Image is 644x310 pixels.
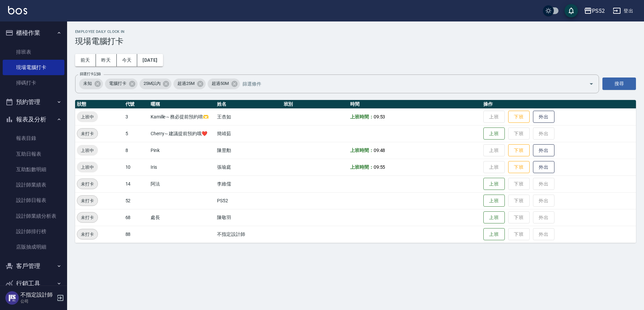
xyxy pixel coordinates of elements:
[75,54,96,66] button: 前天
[149,175,215,192] td: 阿法
[96,54,117,66] button: 昨天
[124,192,149,209] td: 52
[3,224,64,239] a: 設計師排行榜
[533,161,554,173] button: 外出
[215,142,282,159] td: 陳昱勳
[610,5,636,17] button: 登出
[586,79,597,89] button: Open
[3,193,64,208] a: 設計師日報表
[3,131,64,146] a: 報表目錄
[483,178,505,190] button: 上班
[215,192,282,209] td: PS52
[124,142,149,159] td: 8
[8,6,27,14] img: Logo
[3,44,64,60] a: 排班表
[75,30,636,34] h2: Employee Daily Clock In
[149,100,215,109] th: 暱稱
[149,159,215,175] td: Iris
[75,100,124,109] th: 狀態
[3,162,64,177] a: 互助點數明細
[77,231,98,238] span: 未打卡
[105,79,138,89] div: 電腦打卡
[282,100,348,109] th: 班別
[241,78,577,90] input: 篩選條件
[20,298,55,304] p: 公司
[592,7,605,15] div: PS52
[3,208,64,224] a: 設計師業績分析表
[124,125,149,142] td: 5
[508,144,530,157] button: 下班
[602,77,636,90] button: 搜尋
[3,93,64,111] button: 預約管理
[3,24,64,42] button: 櫃檯作業
[350,148,374,153] b: 上班時間：
[77,214,98,221] span: 未打卡
[5,291,19,305] img: Person
[533,111,554,123] button: 外出
[374,114,385,119] span: 09:53
[3,239,64,255] a: 店販抽成明細
[3,146,64,162] a: 互助日報表
[77,147,98,154] span: 上班中
[140,79,172,89] div: 25M以內
[117,54,138,66] button: 今天
[77,197,98,204] span: 未打卡
[149,142,215,159] td: Pink
[149,108,215,125] td: Kamille～務必提前預約唷🫶
[140,80,165,87] span: 25M以內
[208,79,240,89] div: 超過50M
[3,177,64,193] a: 設計師業績表
[482,100,636,109] th: 操作
[215,159,282,175] td: 張瑜庭
[124,175,149,192] td: 14
[20,292,55,298] h5: 不指定設計師
[348,100,482,109] th: 時間
[79,79,103,89] div: 未知
[350,114,374,119] b: 上班時間：
[77,113,98,120] span: 上班中
[215,226,282,243] td: 不指定設計師
[3,75,64,91] a: 掃碼打卡
[208,80,233,87] span: 超過50M
[124,209,149,226] td: 68
[483,228,505,241] button: 上班
[124,100,149,109] th: 代號
[124,159,149,175] td: 10
[124,226,149,243] td: 88
[137,54,163,66] button: [DATE]
[105,80,130,87] span: 電腦打卡
[80,71,101,76] label: 篩選打卡記錄
[77,130,98,137] span: 未打卡
[508,111,530,123] button: 下班
[173,80,199,87] span: 超過25M
[581,4,607,18] button: PS52
[173,79,206,89] div: 超過25M
[533,144,554,157] button: 外出
[215,100,282,109] th: 姓名
[77,164,98,171] span: 上班中
[215,209,282,226] td: 陳敬羽
[483,127,505,140] button: 上班
[149,209,215,226] td: 處長
[215,175,282,192] td: 李維儒
[149,125,215,142] td: Cherry～建議提前預約哦❤️
[3,60,64,75] a: 現場電腦打卡
[374,148,385,153] span: 09:48
[565,4,578,17] button: save
[374,164,385,170] span: 09:55
[483,211,505,224] button: 上班
[483,195,505,207] button: 上班
[215,108,282,125] td: 王杏如
[350,164,374,170] b: 上班時間：
[79,80,96,87] span: 未知
[75,37,636,46] h3: 現場電腦打卡
[3,111,64,128] button: 報表及分析
[124,108,149,125] td: 3
[3,257,64,275] button: 客戶管理
[77,180,98,188] span: 未打卡
[215,125,282,142] td: 簡靖茹
[3,275,64,292] button: 行銷工具
[508,161,530,173] button: 下班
